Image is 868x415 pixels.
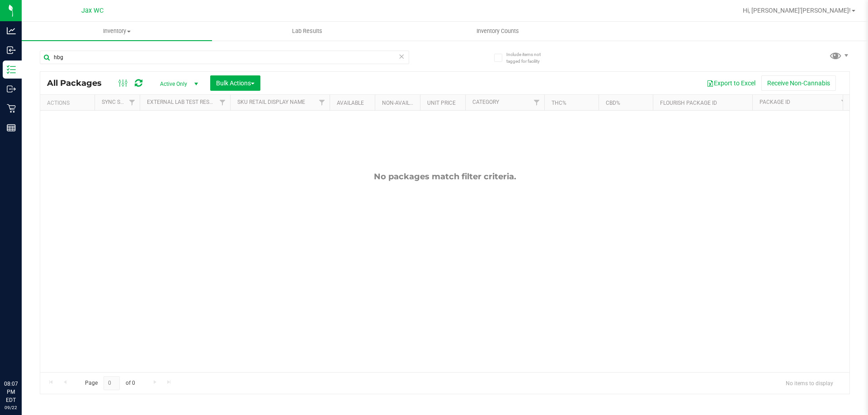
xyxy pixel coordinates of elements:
[7,84,16,93] inline-svg: Outbound
[7,65,16,74] inline-svg: Inventory
[125,95,140,110] a: Filter
[147,99,218,105] a: External Lab Test Result
[660,100,717,106] a: Flourish Package ID
[22,27,212,35] span: Inventory
[210,75,260,91] button: Bulk Actions
[761,75,836,91] button: Receive Non-Cannabis
[701,75,761,91] button: Export to Excel
[216,79,255,87] span: Bulk Actions
[40,172,849,182] div: No packages match filter criteria.
[398,51,405,62] span: Clear
[81,7,104,14] span: Jax WC
[7,123,16,132] inline-svg: Reports
[212,22,402,41] a: Lab Results
[552,100,566,106] a: THC%
[506,51,552,65] span: Include items not tagged for facility
[280,27,335,35] span: Lab Results
[778,376,840,390] span: No items to display
[102,99,137,105] a: Sync Status
[464,27,531,35] span: Inventory Counts
[7,46,16,55] inline-svg: Inbound
[337,100,364,106] a: Available
[743,7,851,14] span: Hi, [PERSON_NAME]'[PERSON_NAME]!
[7,104,16,113] inline-svg: Retail
[215,95,230,110] a: Filter
[315,95,330,110] a: Filter
[837,95,852,110] a: Filter
[77,376,142,390] span: Page of 0
[47,78,111,88] span: All Packages
[606,100,620,106] a: CBD%
[47,100,91,106] div: Actions
[4,404,18,411] p: 09/22
[40,51,409,64] input: Search Package ID, Item Name, SKU, Lot or Part Number...
[4,380,18,404] p: 08:07 PM EDT
[402,22,593,41] a: Inventory Counts
[7,26,16,35] inline-svg: Analytics
[237,99,305,105] a: Sku Retail Display Name
[22,22,212,41] a: Inventory
[759,99,790,105] a: Package ID
[529,95,544,110] a: Filter
[427,100,456,106] a: Unit Price
[382,100,422,106] a: Non-Available
[472,99,499,105] a: Category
